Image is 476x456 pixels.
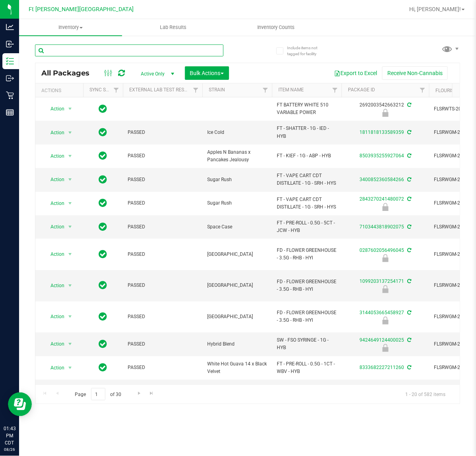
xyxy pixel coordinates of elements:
[207,223,267,231] span: Space Case
[406,247,411,253] span: Sync from Compliance System
[340,285,430,293] div: Newly Received
[65,311,75,322] span: select
[277,152,337,160] span: FT - KIEF - 1G - ABP - HYB
[329,66,382,80] button: Export to Excel
[65,127,75,138] span: select
[65,103,75,114] span: select
[6,57,14,65] inline-svg: Inventory
[207,340,267,348] span: Hybrid Blend
[65,338,75,350] span: select
[65,362,75,373] span: select
[406,310,411,315] span: Sync from Compliance System
[128,313,198,321] span: PASSED
[277,101,337,116] span: FT BATTERY WHITE 510 VARIABLE POWER
[65,198,75,209] span: select
[340,254,430,262] div: Newly Received
[185,66,229,80] button: Bulk Actions
[409,6,461,12] span: Hi, [PERSON_NAME]!
[278,87,304,93] a: Item Name
[277,309,337,324] span: FD - FLOWER GREENHOUSE - 3.5G - RHB - HYI
[128,129,198,136] span: PASSED
[207,360,267,375] span: White Hot Guava 14 x Black Velvet
[207,282,267,289] span: [GEOGRAPHIC_DATA]
[277,172,337,187] span: FT - VAPE CART CDT DISTILLATE - 1G - SRH - HYS
[128,176,198,184] span: PASSED
[287,45,327,57] span: Include items not tagged for facility
[43,280,65,291] span: Action
[43,151,65,162] span: Action
[65,151,75,162] span: select
[277,278,337,293] span: FD - FLOWER GREENHOUSE - 3.5G - RHB - HYI
[382,66,448,80] button: Receive Non-Cannabis
[207,251,267,258] span: [GEOGRAPHIC_DATA]
[89,87,120,93] a: Sync Status
[209,87,225,93] a: Strain
[6,91,14,99] inline-svg: Retail
[43,338,65,350] span: Action
[133,388,145,399] a: Go to the next page
[43,249,65,260] span: Action
[6,40,14,48] inline-svg: Inbound
[128,223,198,231] span: PASSED
[4,425,16,446] p: 01:43 PM CDT
[277,336,337,352] span: SW - FSO SYRINGE - 1G - HYB
[128,152,198,160] span: PASSED
[110,83,123,97] a: Filter
[99,280,107,291] span: In Sync
[359,129,404,135] a: 1811818133589359
[65,221,75,232] span: select
[277,196,337,211] span: FT - VAPE CART CDT DISTILLATE - 1G - SRH - HYS
[99,338,107,350] span: In Sync
[406,196,411,202] span: Sync from Compliance System
[6,23,14,31] inline-svg: Analytics
[328,83,342,97] a: Filter
[4,446,16,452] p: 08/26
[91,388,105,400] input: 1
[406,278,411,284] span: Sync from Compliance System
[99,150,107,161] span: In Sync
[29,6,134,13] span: Ft [PERSON_NAME][GEOGRAPHIC_DATA]
[19,19,122,36] a: Inventory
[359,365,404,370] a: 8333682227211260
[99,174,107,185] span: In Sync
[43,198,65,209] span: Action
[99,127,107,138] span: In Sync
[99,221,107,232] span: In Sync
[128,340,198,348] span: PASSED
[190,70,224,76] span: Bulk Actions
[406,153,411,158] span: Sync from Compliance System
[277,247,337,262] span: FD - FLOWER GREENHOUSE - 3.5G - RHB - HYI
[340,317,430,325] div: Newly Received
[359,247,404,253] a: 0287602056496045
[189,83,202,97] a: Filter
[128,251,198,258] span: PASSED
[35,44,223,56] input: Search Package ID, Item Name, SKU, Lot or Part Number...
[406,224,411,230] span: Sync from Compliance System
[43,103,65,114] span: Action
[128,364,198,371] span: PASSED
[6,108,14,116] inline-svg: Reports
[65,280,75,291] span: select
[359,153,404,158] a: 8503935255927064
[277,219,337,234] span: FT - PRE-ROLL - 0.5G - 5CT - JCW - HYB
[99,103,107,114] span: In Sync
[406,365,411,370] span: Sync from Compliance System
[340,109,430,117] div: Newly Received
[41,88,80,93] div: Actions
[128,282,198,289] span: PASSED
[65,174,75,185] span: select
[348,87,375,93] a: Package ID
[43,127,65,138] span: Action
[43,174,65,185] span: Action
[65,249,75,260] span: select
[225,19,328,36] a: Inventory Counts
[207,129,267,136] span: Ice Cold
[277,360,337,375] span: FT - PRE-ROLL - 0.5G - 1CT - WBV - HYB
[128,199,198,207] span: PASSED
[99,362,107,373] span: In Sync
[99,249,107,260] span: In Sync
[247,24,305,31] span: Inventory Counts
[259,83,272,97] a: Filter
[406,337,411,343] span: Sync from Compliance System
[359,278,404,284] a: 1099203137254171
